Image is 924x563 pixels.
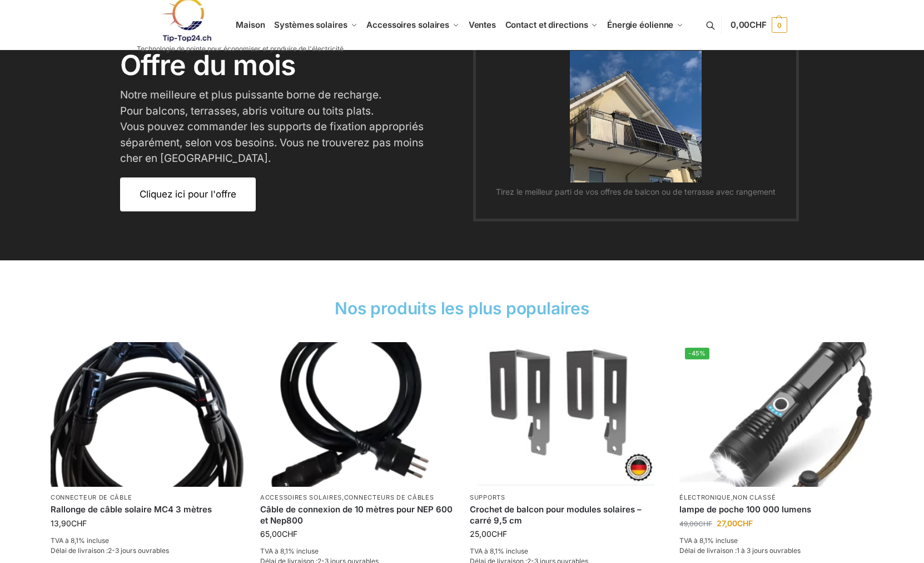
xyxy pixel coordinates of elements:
[120,120,424,165] font: Vous pouvez commander les supports de fixation appropriés séparément, selon vos besoins. Vous ne ...
[679,546,737,555] font: Délai de livraison :
[496,187,776,196] font: Tirez le meilleur parti de vos offres de balcon ou de terrasse avec rangement
[260,504,453,526] font: Câble de connexion de 10 mètres pour NEP 600 et Nep800
[51,504,244,515] a: Rallonge de câble solaire MC4 3 mètres
[51,518,71,528] font: 13,90
[470,504,642,526] font: Crochet de balcon pour modules solaires – carré 9,5 cm
[607,19,673,30] font: Énergie éolienne
[470,342,663,487] img: Accueil 20
[260,342,453,487] img: Accueil 19
[274,19,347,30] font: Systèmes solaires
[51,493,132,501] a: connecteur de câble
[335,298,589,318] font: Nos produits les plus populaires
[51,536,109,545] font: TVA à 8,1% incluse
[51,342,244,487] img: Accueil 12
[470,547,528,555] font: TVA à 8,1% incluse
[679,342,872,487] img: Accueil 21
[717,518,737,528] font: 27,00
[470,342,663,487] a: Crochet de balcon carré
[120,48,296,82] font: Offre du mois
[679,342,872,487] a: -45%Lampe de poche extrêmement puissante
[491,529,507,539] font: CHF
[679,520,698,528] font: 49,00
[51,504,212,515] font: Rallonge de câble solaire MC4 3 mètres
[120,105,374,117] font: Pour balcons, terrasses, abris voiture ou toits plats.
[470,529,491,539] font: 25,00
[731,8,787,42] a: 0,00CHF 0
[679,504,811,515] font: lampe de poche 100 000 lumens
[470,493,505,501] a: Supports
[260,504,453,526] a: Câble de connexion de 10 mètres pour NEP 600 et Nep800
[108,546,169,555] font: 2-3 jours ouvrables
[366,19,449,30] font: Accessoires solaires
[342,493,344,501] font: ,
[505,19,588,30] font: Contact et directions
[731,19,750,30] font: 0,00
[737,546,801,555] font: 1 à 3 jours ouvrables
[260,342,453,487] a: Câble de connexion - 3 mètres
[469,19,496,30] font: Ventes
[698,520,712,528] font: CHF
[570,51,702,182] img: Accueil 17
[120,88,381,101] font: Notre meilleure et plus puissante borne de recharge.
[282,529,297,539] font: CHF
[679,493,731,501] a: Électronique
[260,493,342,501] a: Accessoires solaires
[470,504,663,526] a: Crochet de balcon pour modules solaires – carré 9,5 cm
[749,19,767,30] font: CHF
[731,493,733,501] font: ,
[679,504,872,515] a: lampe de poche 100 000 lumens
[733,493,776,501] a: Non classé
[737,518,753,528] font: CHF
[260,547,319,555] font: TVA à 8,1% incluse
[71,518,87,528] font: CHF
[260,529,282,539] font: 65,00
[679,536,738,545] font: TVA à 8,1% incluse
[120,177,256,211] a: Cliquez ici pour l'offre
[51,342,244,487] a: Câble d'extension solaire
[777,21,781,29] font: 0
[137,45,344,53] font: Technologie de pointe pour économiser et produire de l'électricité
[51,546,108,555] font: Délai de livraison :
[344,493,434,501] a: connecteurs de câbles
[140,189,236,200] font: Cliquez ici pour l'offre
